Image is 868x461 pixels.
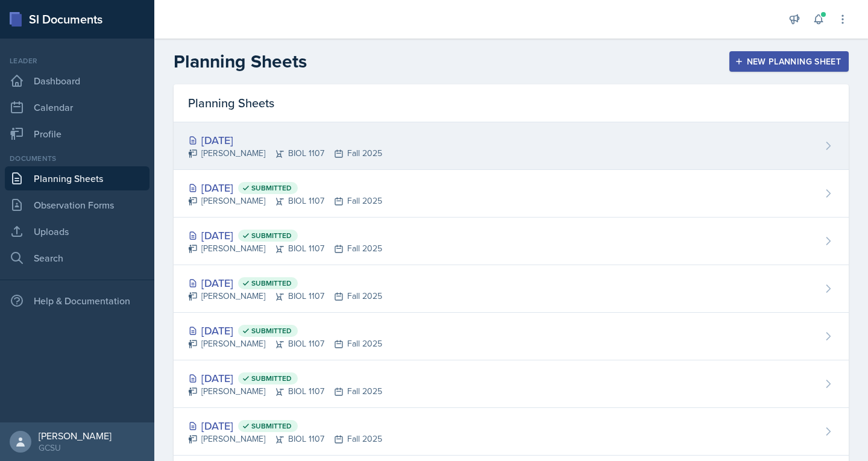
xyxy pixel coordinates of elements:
div: [DATE] [188,275,382,291]
span: Submitted [251,278,292,288]
a: [DATE] Submitted [PERSON_NAME]BIOL 1107Fall 2025 [174,265,849,313]
span: Submitted [251,326,292,336]
div: New Planning Sheet [737,57,841,66]
a: Calendar [5,95,149,119]
div: [DATE] [188,418,382,434]
a: [DATE] Submitted [PERSON_NAME]BIOL 1107Fall 2025 [174,313,849,360]
button: New Planning Sheet [729,51,849,72]
a: [DATE] Submitted [PERSON_NAME]BIOL 1107Fall 2025 [174,360,849,408]
div: [DATE] [188,322,382,339]
a: [DATE] Submitted [PERSON_NAME]BIOL 1107Fall 2025 [174,218,849,265]
div: [DATE] [188,370,382,386]
div: [PERSON_NAME] BIOL 1107 Fall 2025 [188,337,382,350]
span: Submitted [251,421,292,431]
div: [DATE] [188,132,382,148]
a: Planning Sheets [5,166,149,190]
div: [DATE] [188,227,382,243]
div: [PERSON_NAME] BIOL 1107 Fall 2025 [188,433,382,445]
span: Submitted [251,183,292,193]
a: [DATE] [PERSON_NAME]BIOL 1107Fall 2025 [174,122,849,170]
div: [PERSON_NAME] BIOL 1107 Fall 2025 [188,385,382,398]
div: [PERSON_NAME] BIOL 1107 Fall 2025 [188,242,382,255]
div: [DATE] [188,180,382,196]
div: Leader [5,55,149,66]
div: Documents [5,153,149,164]
div: [PERSON_NAME] BIOL 1107 Fall 2025 [188,147,382,160]
a: [DATE] Submitted [PERSON_NAME]BIOL 1107Fall 2025 [174,170,849,218]
span: Submitted [251,374,292,383]
span: Submitted [251,231,292,240]
div: Planning Sheets [174,84,849,122]
div: [PERSON_NAME] [39,430,112,442]
div: [PERSON_NAME] BIOL 1107 Fall 2025 [188,195,382,207]
div: Help & Documentation [5,289,149,313]
a: [DATE] Submitted [PERSON_NAME]BIOL 1107Fall 2025 [174,408,849,456]
h2: Planning Sheets [174,51,307,72]
a: Observation Forms [5,193,149,217]
a: Search [5,246,149,270]
a: Uploads [5,219,149,243]
div: GCSU [39,442,112,454]
a: Profile [5,122,149,146]
div: [PERSON_NAME] BIOL 1107 Fall 2025 [188,290,382,303]
a: Dashboard [5,69,149,93]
